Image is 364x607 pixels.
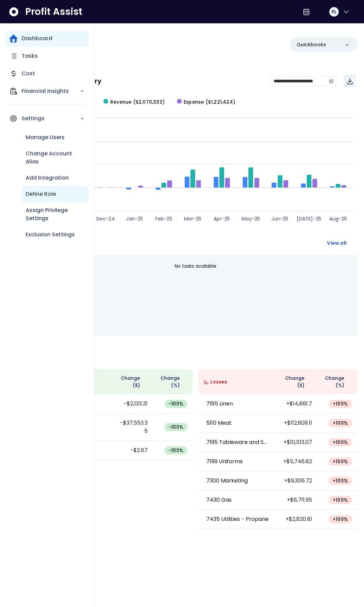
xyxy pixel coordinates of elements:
text: Apr-25 [214,215,230,222]
button: Download [344,75,356,87]
p: Financial Insights [22,87,80,95]
p: Exclusion Settings [26,231,75,239]
span: -100 % [169,400,183,407]
span: Revenue ($2,070,333) [110,99,165,106]
span: Losses [210,378,227,386]
text: May-25 [242,215,260,222]
span: Expense ($1,221,424) [184,99,235,106]
span: + 100 % [333,516,348,523]
p: Tasks [22,52,38,60]
td: +$6,711.95 [278,491,317,510]
button: View all [322,237,352,249]
span: + 100 % [333,497,348,503]
text: Jan-25 [126,215,143,222]
td: +$10,103.07 [278,433,317,452]
td: +$2,820.81 [278,510,317,529]
span: PL [332,8,336,15]
p: Settings [22,114,80,123]
p: 7195 Tableware and Smallwares [206,438,270,446]
p: Cost [22,70,35,78]
p: 7165 Linen [206,400,233,408]
span: -100 % [169,424,183,430]
td: +$9,306.72 [278,471,317,491]
span: + 100 % [333,477,348,484]
span: Change ( $ ) [283,375,305,389]
span: Change (%) [323,375,344,389]
td: +$5,746.82 [278,452,317,471]
span: View all [327,240,346,246]
td: -$2.67 [113,441,153,460]
span: Profit Assist [25,6,82,18]
text: Aug-25 [329,215,347,222]
span: Change (%) [158,375,180,389]
text: Jun-25 [271,215,288,222]
span: + 100 % [333,400,348,407]
p: Quickbooks [297,41,326,48]
text: Dec-24 [96,215,115,222]
p: 5110 Meat [206,419,232,427]
p: Define Role [26,190,56,198]
p: 7435 Utilities - Propane [206,515,269,523]
p: Change Account Alias [26,150,85,166]
p: Dashboard [22,34,52,43]
span: + 100 % [333,458,348,465]
p: 7199 Uniforms [206,457,243,466]
p: Add Integration [26,174,69,182]
p: Wins & Losses [34,354,357,361]
span: + 100 % [333,439,348,446]
span: -100 % [169,447,183,454]
div: No tasks available [39,257,352,275]
td: +$1,557.61 [278,529,317,548]
span: Change ( $ ) [119,375,140,389]
td: +$14,861.7 [278,394,317,414]
p: 7300 Marketing [206,477,248,485]
text: [DATE]-25 [297,215,321,222]
p: 7430 Gas [206,496,232,504]
text: Mar-25 [184,215,201,222]
td: +$112,809.11 [278,414,317,433]
p: Manage Users [26,133,65,141]
p: Assign Privilege Settings [26,206,85,222]
svg: calendar [329,79,334,83]
td: -$2,133.31 [113,394,153,414]
text: Feb-25 [155,215,172,222]
td: -$37,553.35 [113,414,153,441]
span: + 100 % [333,420,348,426]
